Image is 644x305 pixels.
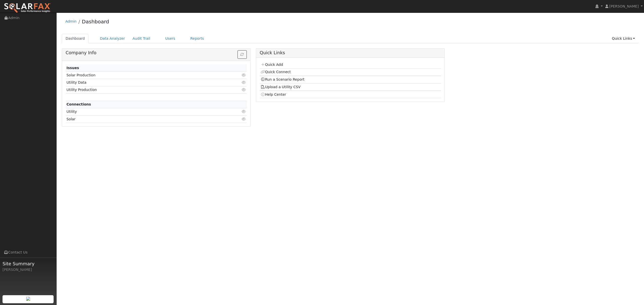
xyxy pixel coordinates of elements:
img: SolarFax [4,3,51,13]
a: Quick Connect [261,70,291,74]
a: Upload a Utility CSV [261,85,301,89]
span: [PERSON_NAME] [609,4,639,8]
a: Dashboard [62,34,89,43]
td: Solar Production [66,72,218,79]
div: [PERSON_NAME] [3,267,54,272]
i: Click to view [242,81,246,84]
img: retrieve [26,297,30,301]
i: Click to view [242,117,246,121]
a: Dashboard [82,19,109,25]
a: Run a Scenario Report [261,77,305,81]
td: Utility [66,108,218,115]
i: Click to view [242,73,246,77]
a: Users [162,34,179,43]
i: Click to view [242,88,246,91]
td: Utility Production [66,86,218,93]
h5: Quick Links [260,50,441,56]
a: Admin [65,19,77,23]
strong: Connections [66,102,91,106]
a: Audit Trail [129,34,154,43]
a: Data Analyzer [96,34,129,43]
span: Site Summary [3,260,54,267]
td: Utility Data [66,79,218,86]
td: Solar [66,116,218,123]
i: Click to view [242,110,246,113]
a: Reports [187,34,208,43]
a: Quick Add [261,63,283,67]
a: Quick Links [608,34,639,43]
strong: Issues [66,66,79,70]
a: Help Center [261,92,286,96]
h5: Company Info [66,50,247,56]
